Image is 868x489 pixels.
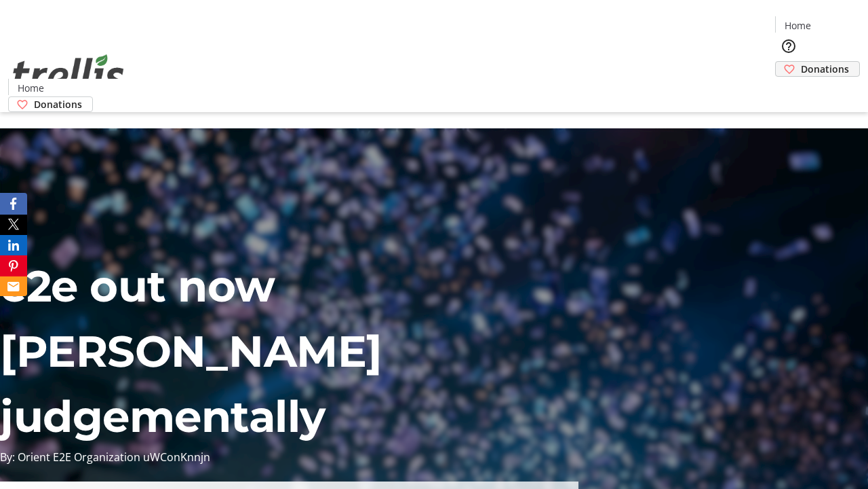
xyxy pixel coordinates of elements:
[8,39,129,107] img: Orient E2E Organization uWConKnnjn's Logo
[785,18,811,33] span: Home
[18,81,44,95] span: Home
[34,97,82,111] span: Donations
[801,62,849,76] span: Donations
[8,96,93,112] a: Donations
[9,81,52,95] a: Home
[775,77,802,104] button: Cart
[776,18,819,33] a: Home
[775,61,860,77] a: Donations
[775,33,802,60] button: Help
